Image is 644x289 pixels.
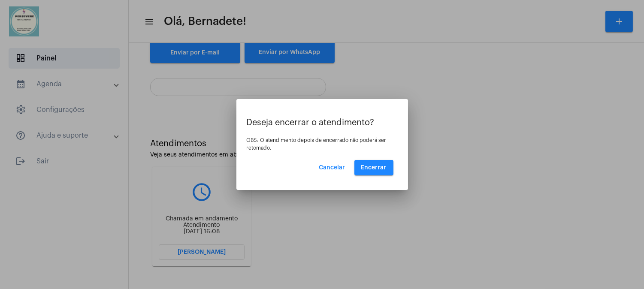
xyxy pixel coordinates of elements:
[247,118,398,127] p: Deseja encerrar o atendimento?
[319,165,345,171] span: Cancelar
[312,160,352,175] button: Cancelar
[354,160,393,175] button: Encerrar
[247,138,387,151] span: OBS: O atendimento depois de encerrado não poderá ser retomado.
[361,165,387,171] span: Encerrar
